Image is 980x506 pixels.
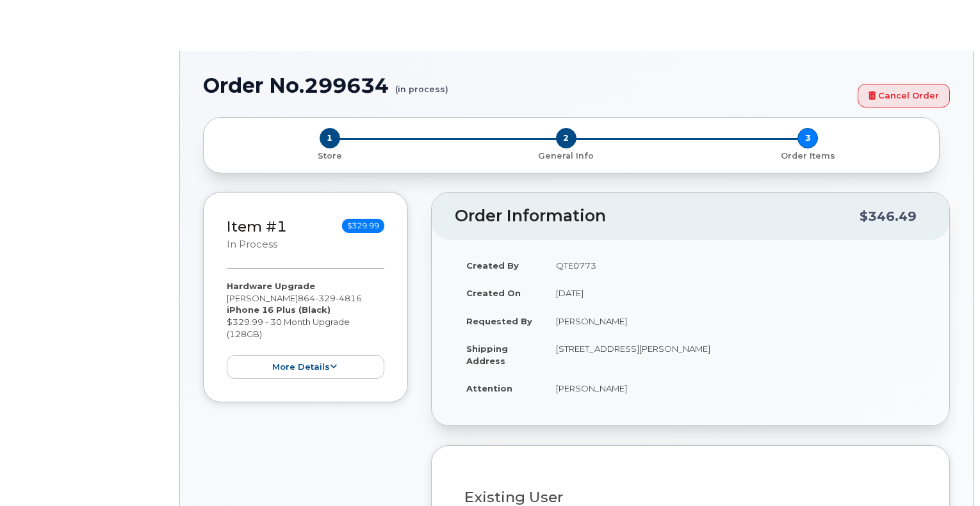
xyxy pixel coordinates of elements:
[464,489,917,505] h3: Existing User
[556,128,576,148] span: 2
[455,207,860,225] h2: Order Information
[544,335,926,374] td: [STREET_ADDRESS][PERSON_NAME]
[336,293,362,303] span: 4816
[544,279,926,307] td: [DATE]
[315,293,336,303] span: 329
[227,217,287,235] a: Item #1
[342,219,384,233] span: $329.99
[227,280,384,379] div: [PERSON_NAME] $329.99 - 30 Month Upgrade (128GB)
[858,84,950,107] a: Cancel Order
[466,344,508,366] strong: Shipping Address
[445,148,687,162] a: 2 General Info
[544,251,926,280] td: QTE0773
[466,260,519,271] strong: Created By
[395,74,448,94] small: (in process)
[219,150,440,162] p: Store
[466,316,532,326] strong: Requested By
[298,293,362,303] span: 864
[203,74,851,97] h1: Order No.299634
[227,304,331,315] strong: iPhone 16 Plus (Black)
[860,204,917,228] div: $346.49
[214,148,445,162] a: 1 Store
[466,383,512,393] strong: Attention
[227,355,384,379] button: more details
[544,374,926,402] td: [PERSON_NAME]
[227,281,315,291] strong: Hardware Upgrade
[450,150,682,162] p: General Info
[320,128,340,148] span: 1
[227,239,277,250] small: in process
[466,288,521,298] strong: Created On
[544,307,926,335] td: [PERSON_NAME]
